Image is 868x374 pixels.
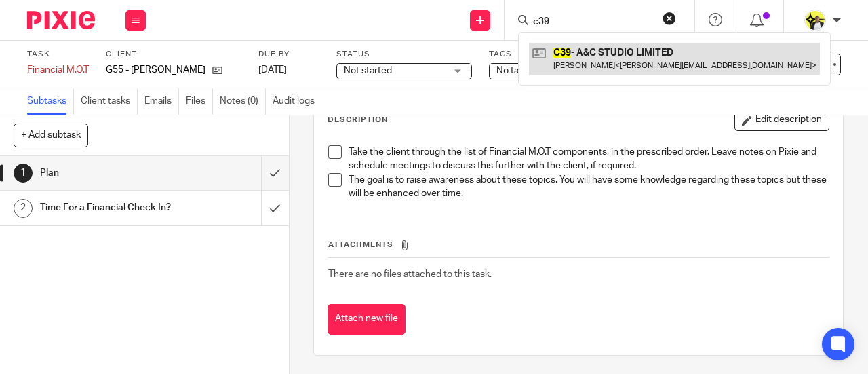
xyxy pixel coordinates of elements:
[663,12,676,25] button: Clear
[273,88,321,115] a: Audit logs
[489,49,625,60] label: Tags
[349,173,829,201] p: The goal is to raise awareness about these topics. You will have some knowledge regarding these t...
[40,163,178,183] h1: Plan
[14,199,33,218] div: 2
[258,65,287,75] span: [DATE]
[220,88,266,115] a: Notes (0)
[27,11,95,29] img: Pixie
[106,63,205,77] p: G55 - [PERSON_NAME]
[14,164,33,183] div: 1
[349,145,829,173] p: Take the client through the list of Financial M.O.T components, in the prescribed order. Leave no...
[14,124,88,147] button: + Add subtask
[328,304,406,335] button: Attach new file
[328,269,492,279] span: There are no files attached to this task.
[186,88,213,115] a: Files
[328,241,393,248] span: Attachments
[734,109,829,131] button: Edit description
[40,198,178,218] h1: Time For a Financial Check In?
[258,49,319,60] label: Due by
[27,63,89,77] div: Financial M.O.T
[144,88,179,115] a: Emails
[336,49,472,60] label: Status
[804,10,826,31] img: Carine-Starbridge.jpg
[27,88,74,115] a: Subtasks
[496,66,568,75] span: No tags selected
[532,16,654,29] input: Search
[27,49,89,60] label: Task
[344,66,392,75] span: Not started
[106,49,241,60] label: Client
[81,88,138,115] a: Client tasks
[328,115,388,126] p: Description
